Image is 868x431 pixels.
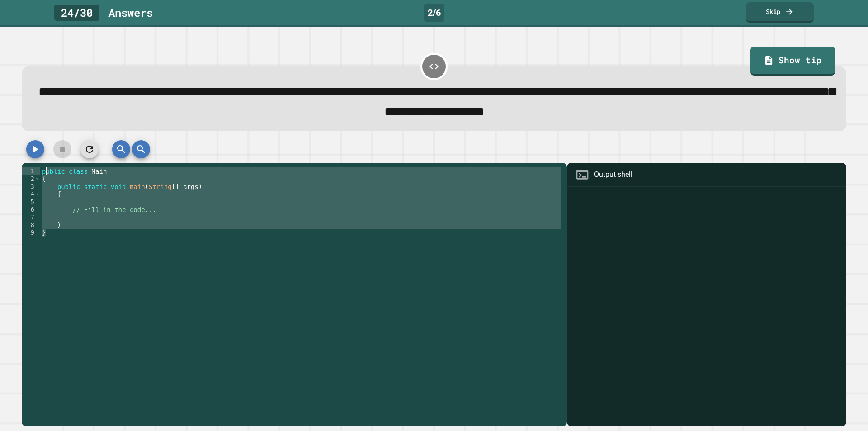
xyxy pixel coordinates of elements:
[54,5,99,21] div: 24 / 30
[108,5,153,21] div: Answer s
[746,2,814,23] a: Skip
[22,175,40,183] div: 2
[750,47,835,76] a: Show tip
[22,167,40,175] div: 1
[22,206,40,213] div: 6
[22,183,40,190] div: 3
[35,175,40,183] span: Toggle code folding, rows 2 through 9
[35,190,40,198] span: Toggle code folding, rows 4 through 8
[22,198,40,206] div: 5
[22,221,40,229] div: 8
[22,190,40,198] div: 4
[22,213,40,221] div: 7
[424,4,444,22] div: 2 / 6
[594,169,632,180] div: Output shell
[22,229,40,237] div: 9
